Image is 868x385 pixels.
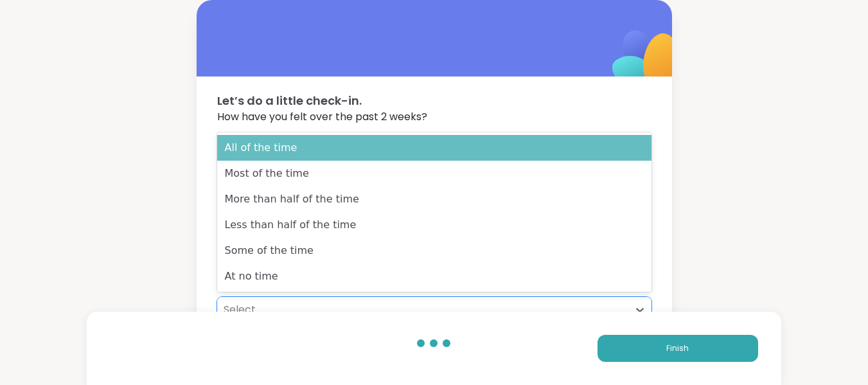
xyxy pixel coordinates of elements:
[217,212,651,238] div: Less than half of the time
[217,135,651,161] div: All of the time
[666,343,689,354] span: Finish
[217,186,651,212] div: More than half of the time
[217,109,651,125] span: How have you felt over the past 2 weeks?
[224,302,622,318] div: Select...
[598,335,758,362] button: Finish
[217,161,651,186] div: Most of the time
[217,92,651,109] span: Let’s do a little check-in.
[217,238,651,264] div: Some of the time
[217,264,651,289] div: At no time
